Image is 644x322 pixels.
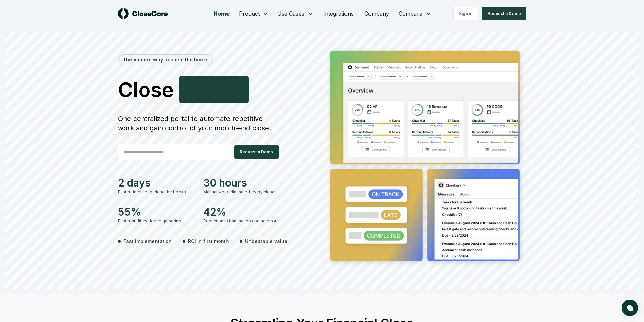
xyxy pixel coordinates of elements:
span: Unbeatable value [245,238,287,245]
img: logo [118,8,168,19]
button: Request a Demo [482,7,526,20]
div: The modern way to close the books [119,55,213,65]
button: Request a Demo [234,145,279,159]
div: One centralized portal to automate repetitive work and gain control of your month-end close. [118,114,280,133]
button: atlas-launcher [622,300,638,316]
div: 55% [118,206,195,218]
div: Faster timeline to close the books [118,189,195,195]
button: Use Cases [273,7,318,20]
button: Compare [395,7,436,20]
span: ROI in first month [188,238,229,245]
div: Reduction in transaction coding errors [203,218,280,224]
a: Home [208,7,235,20]
div: Faster audit evidence gathering [118,218,195,224]
span: Close [118,79,174,100]
span: Fast implementation [123,238,172,245]
div: 30 hours [203,177,280,189]
div: 2 days [118,177,195,189]
span: Compare [399,9,422,18]
div: Manual work eliminated every close [203,189,280,195]
span: Use Cases [277,9,304,18]
a: Sign in [453,7,478,20]
span: Product [239,9,260,18]
div: 42% [203,206,280,218]
a: Integrations [318,7,359,20]
button: Product [235,7,273,20]
img: Jumbotron [325,46,526,268]
a: Company [359,7,395,20]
